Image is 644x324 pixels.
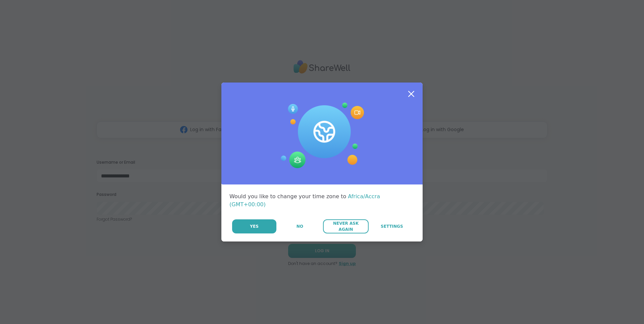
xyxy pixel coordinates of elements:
[369,219,415,233] a: Settings
[229,193,415,209] div: Would you like to change your time zone to
[323,219,368,233] button: Never Ask Again
[250,223,259,229] span: Yes
[229,193,380,208] span: Africa/Accra (GMT+00:00)
[280,103,364,168] img: Session Experience
[297,223,303,229] span: No
[381,223,403,229] span: Settings
[277,219,322,233] button: No
[326,220,365,232] span: Never Ask Again
[232,219,276,233] button: Yes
